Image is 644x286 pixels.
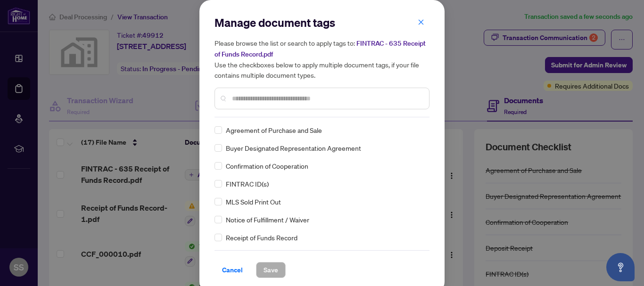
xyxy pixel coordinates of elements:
[226,125,322,135] span: Agreement of Purchase and Sale
[226,179,269,189] span: FINTRAC ID(s)
[256,262,286,278] button: Save
[226,196,281,207] span: MLS Sold Print Out
[226,232,297,243] span: Receipt of Funds Record
[215,38,429,80] h5: Please browse the list or search to apply tags to: Use the checkboxes below to apply multiple doc...
[215,15,429,30] h2: Manage document tags
[215,262,250,278] button: Cancel
[222,262,243,278] span: Cancel
[418,19,424,25] span: close
[226,161,308,171] span: Confirmation of Cooperation
[226,214,309,225] span: Notice of Fulfillment / Waiver
[226,143,361,153] span: Buyer Designated Representation Agreement
[606,253,635,281] button: Open asap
